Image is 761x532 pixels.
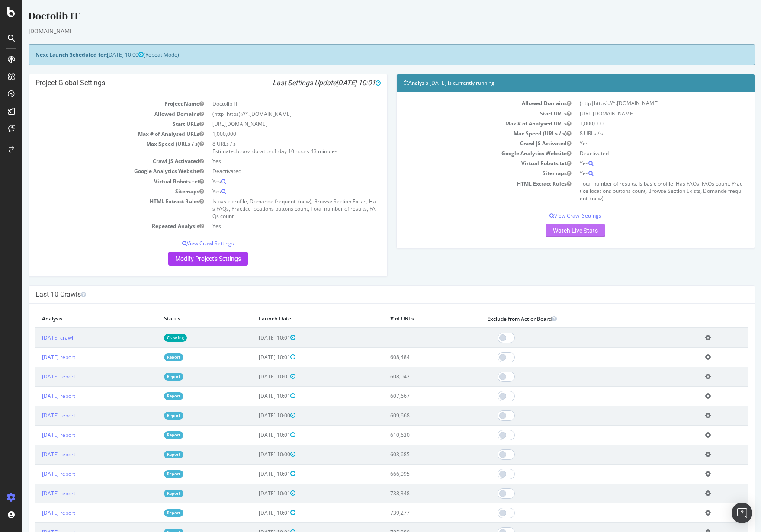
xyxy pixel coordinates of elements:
td: 739,277 [361,503,458,522]
td: (http|https)://*.[DOMAIN_NAME] [553,98,726,108]
i: Last Settings Update [250,79,358,87]
td: 8 URLs / s [553,128,726,138]
a: [DATE] report [19,431,53,439]
a: Report [141,490,161,497]
div: Doctolib IT [6,9,732,27]
td: Google Analytics Website [381,148,553,158]
span: [DATE] 10:01 [236,509,273,516]
a: [DATE] report [19,509,53,516]
a: [DATE] crawl [19,334,51,341]
td: Virtual Robots.txt [381,158,553,168]
a: [DATE] report [19,470,53,478]
h4: Last 10 Crawls [13,290,726,299]
td: Total number of results, Is basic profile, Has FAQs, FAQs count, Practice locations buttons count... [553,179,726,203]
span: [DATE] 10:00 [84,51,121,58]
a: Crawling [141,334,164,341]
td: Deactivated [186,166,358,176]
td: Allowed Domains [13,109,186,119]
a: [DATE] report [19,392,53,400]
td: Sitemaps [381,168,553,178]
div: Open Intercom Messenger [732,503,752,523]
td: 610,630 [361,425,458,445]
td: 666,095 [361,464,458,484]
th: Status [135,310,230,328]
td: Project Name [13,99,186,109]
td: Start URLs [13,119,186,129]
td: 8 URLs / s Estimated crawl duration: [186,139,358,156]
a: Report [141,373,161,380]
td: Yes [553,168,726,178]
a: Report [141,392,161,400]
h4: Analysis [DATE] is currently running [381,79,726,87]
td: [URL][DOMAIN_NAME] [553,109,726,119]
td: Max Speed (URLs / s) [13,139,186,156]
td: Doctolib IT [186,99,358,109]
td: Crawl JS Activated [13,156,186,166]
span: [DATE] 10:00 [236,412,273,419]
th: Analysis [13,310,135,328]
td: 609,668 [361,406,458,425]
p: View Crawl Settings [13,240,358,247]
td: 1,000,000 [553,119,726,128]
td: Max Speed (URLs / s) [381,128,553,138]
th: # of URLs [361,310,458,328]
a: [DATE] report [19,353,53,361]
td: Crawl JS Activated [381,138,553,148]
span: [DATE] 10:01 [236,470,273,478]
td: 607,667 [361,386,458,406]
td: HTML Extract Rules [381,179,553,203]
span: 1 day 10 hours 43 minutes [251,147,315,155]
td: 608,484 [361,347,458,367]
p: View Crawl Settings [381,212,726,219]
td: 608,042 [361,367,458,386]
a: [DATE] report [19,373,53,380]
span: [DATE] 10:01 [236,431,273,439]
td: Max # of Analysed URLs [381,119,553,128]
th: Exclude from ActionBoard [458,310,676,328]
td: 1,000,000 [186,129,358,139]
td: Repeated Analysis [13,221,186,231]
span: [DATE] 10:01 [236,490,273,497]
td: Yes [186,176,358,186]
td: Yes [553,138,726,148]
a: Report [141,470,161,478]
td: Is basic profile, Domande frequenti (new), Browse Section Exists, Has FAQs, Practice locations bu... [186,196,358,221]
a: Modify Project's Settings [146,252,225,266]
a: Report [141,412,161,419]
span: [DATE] 10:01 [236,373,273,380]
a: Report [141,353,161,361]
strong: Next Launch Scheduled for: [13,51,84,58]
td: Google Analytics Website [13,166,186,176]
td: Yes [186,221,358,231]
td: Allowed Domains [381,98,553,108]
td: [URL][DOMAIN_NAME] [186,119,358,129]
th: Launch Date [230,310,361,328]
td: Yes [186,186,358,196]
td: Start URLs [381,109,553,119]
td: (http|https)://*.[DOMAIN_NAME] [186,109,358,119]
div: [DOMAIN_NAME] [6,27,732,35]
td: 738,348 [361,484,458,503]
td: Virtual Robots.txt [13,176,186,186]
span: [DATE] 10:01 [236,353,273,361]
a: [DATE] report [19,412,53,419]
span: [DATE] 10:01 [236,392,273,400]
a: Watch Live Stats [523,224,582,237]
span: [DATE] 10:01 [314,79,358,87]
td: Max # of Analysed URLs [13,129,186,139]
td: Sitemaps [13,186,186,196]
td: 603,685 [361,445,458,464]
td: Yes [186,156,358,166]
div: (Repeat Mode) [6,44,732,65]
td: Deactivated [553,148,726,158]
a: Report [141,431,161,439]
a: [DATE] report [19,490,53,497]
span: [DATE] 10:01 [236,334,273,341]
span: [DATE] 10:00 [236,451,273,458]
a: Report [141,451,161,458]
a: Report [141,509,161,516]
a: [DATE] report [19,451,53,458]
h4: Project Global Settings [13,79,358,87]
td: HTML Extract Rules [13,196,186,221]
td: Yes [553,158,726,168]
